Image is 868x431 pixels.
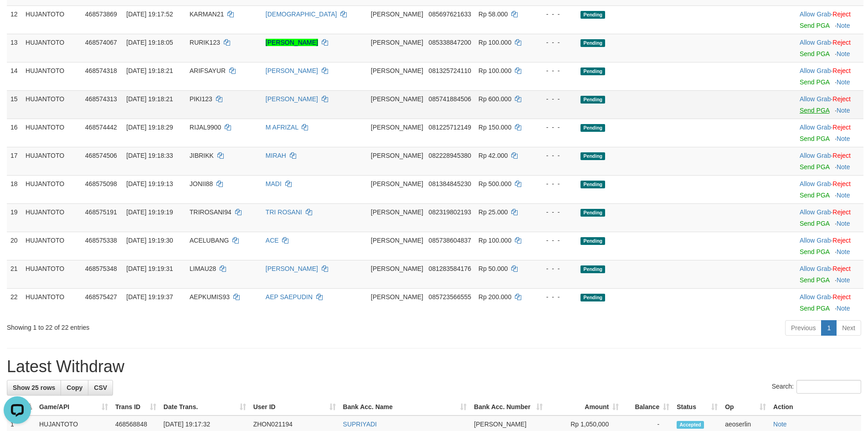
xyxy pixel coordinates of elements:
[429,293,471,301] span: Copy 085723566555 to clipboard
[800,152,831,159] a: Allow Grab
[478,265,508,272] span: Rp 50.000
[266,10,337,18] a: [DEMOGRAPHIC_DATA]
[800,39,831,46] a: Allow Grab
[7,147,22,175] td: 17
[7,90,22,119] td: 15
[800,276,829,284] a: Send PGA
[7,119,22,147] td: 16
[537,208,573,217] div: - - -
[371,180,423,187] span: [PERSON_NAME]
[7,62,22,90] td: 14
[190,208,231,216] span: TRIROSANI94
[832,237,851,244] a: Reject
[7,358,861,376] h1: Latest Withdraw
[580,152,605,160] span: Pending
[677,421,704,429] span: Accepted
[85,265,117,272] span: 468575348
[821,320,837,336] a: 1
[832,208,851,216] a: Reject
[478,67,511,74] span: Rp 100.000
[580,209,605,217] span: Pending
[266,124,298,131] a: M AFRIZAL
[580,181,605,188] span: Pending
[126,237,173,244] span: [DATE] 19:19:30
[7,203,22,232] td: 19
[339,399,471,415] th: Bank Acc. Name: activate to sort column ascending
[773,421,787,428] a: Note
[190,152,214,159] span: JIBRIKK
[580,237,605,245] span: Pending
[800,95,831,103] a: Allow Grab
[478,293,511,301] span: Rp 200.000
[7,5,22,34] td: 12
[7,232,22,260] td: 20
[800,152,832,159] span: ·
[580,124,605,132] span: Pending
[160,399,250,415] th: Date Trans.: activate to sort column ascending
[22,288,82,317] td: HUJANTOTO
[126,124,173,131] span: [DATE] 19:18:29
[85,208,117,216] span: 468575191
[800,293,832,301] span: ·
[622,399,673,415] th: Balance: activate to sort column ascending
[537,94,573,104] div: - - -
[800,10,832,18] span: ·
[796,147,863,175] td: ·
[85,67,117,74] span: 468574318
[800,50,829,57] a: Send PGA
[22,260,82,288] td: HUJANTOTO
[837,135,850,142] a: Note
[796,232,863,260] td: ·
[478,10,508,18] span: Rp 58.000
[796,260,863,288] td: ·
[537,292,573,301] div: - - -
[770,399,861,415] th: Action
[22,119,82,147] td: HUJANTOTO
[429,180,471,187] span: Copy 081384845230 to clipboard
[429,124,471,131] span: Copy 081225712149 to clipboard
[67,384,82,391] span: Copy
[266,293,313,301] a: AEP SAEPUDIN
[190,180,213,187] span: JONII88
[371,39,423,46] span: [PERSON_NAME]
[800,293,831,301] a: Allow Grab
[85,124,117,131] span: 468574442
[371,10,423,18] span: [PERSON_NAME]
[800,208,831,216] a: Allow Grab
[800,192,829,199] a: Send PGA
[800,10,831,18] a: Allow Grab
[800,305,829,312] a: Send PGA
[800,248,829,255] a: Send PGA
[478,39,511,46] span: Rp 100.000
[796,119,863,147] td: ·
[126,152,173,159] span: [DATE] 19:18:33
[800,107,829,114] a: Send PGA
[800,67,832,74] span: ·
[800,95,832,103] span: ·
[266,208,302,216] a: TRI ROSANI
[796,203,863,232] td: ·
[837,248,850,255] a: Note
[112,399,160,415] th: Trans ID: activate to sort column ascending
[796,90,863,119] td: ·
[580,294,605,301] span: Pending
[190,293,230,301] span: AEPKUMIS93
[126,293,173,301] span: [DATE] 19:19:37
[800,265,832,272] span: ·
[22,203,82,232] td: HUJANTOTO
[800,67,831,74] a: Allow Grab
[832,293,851,301] a: Reject
[85,95,117,103] span: 468574313
[85,39,117,46] span: 468574067
[88,380,113,395] a: CSV
[800,237,831,244] a: Allow Grab
[537,264,573,273] div: - - -
[371,152,423,159] span: [PERSON_NAME]
[796,175,863,203] td: ·
[673,399,721,415] th: Status: activate to sort column ascending
[429,67,471,74] span: Copy 081325724110 to clipboard
[22,90,82,119] td: HUJANTOTO
[832,95,851,103] a: Reject
[832,10,851,18] a: Reject
[837,305,850,312] a: Note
